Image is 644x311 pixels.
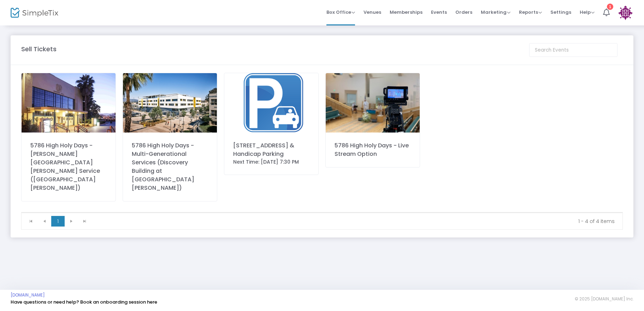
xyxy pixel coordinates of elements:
span: Help [580,9,595,16]
span: Memberships [390,3,423,21]
div: 1 [607,4,613,10]
span: Venues [364,3,381,21]
kendo-pager-info: 1 - 4 of 4 items [96,218,615,225]
input: Search Events [529,43,618,57]
span: Reports [519,9,542,16]
span: Box Office [326,9,355,16]
span: Marketing [481,9,510,16]
span: Page 1 [51,216,65,227]
img: 638910584985590434638576272352431980HHDParkingImage.png [224,73,318,133]
a: Have questions or need help? Book an onboarding session here [11,299,157,305]
div: 5786 High Holy Days - Multi-Generational Services (Discovery Building at [GEOGRAPHIC_DATA][PERSON... [132,141,208,192]
span: © 2025 [DOMAIN_NAME] Inc. [575,296,633,302]
div: Next Time: [DATE] 7:30 PM [233,158,309,166]
m-panel-title: Sell Tickets [21,44,57,54]
span: Settings [550,3,571,21]
div: Data table [22,212,622,213]
div: [STREET_ADDRESS] & Handicap Parking [233,141,309,158]
img: 638576232061168971638242796451800326637953335197422082BarnumHallDuskOutside.jpeg [22,73,116,133]
a: [DOMAIN_NAME] [11,292,45,298]
div: 5786 High Holy Days - [PERSON_NAME][GEOGRAPHIC_DATA][PERSON_NAME] Service ([GEOGRAPHIC_DATA][PERS... [30,141,107,192]
div: 5786 High Holy Days - Live Stream Option [335,141,411,158]
img: SaMoHighDiscoveryBuilding.jpg [123,73,217,133]
span: Orders [455,3,472,21]
img: 638576269594860971638261109720977930637953388428885090KILivestreamHHDImage.jpg [326,73,420,133]
span: Events [431,3,447,21]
